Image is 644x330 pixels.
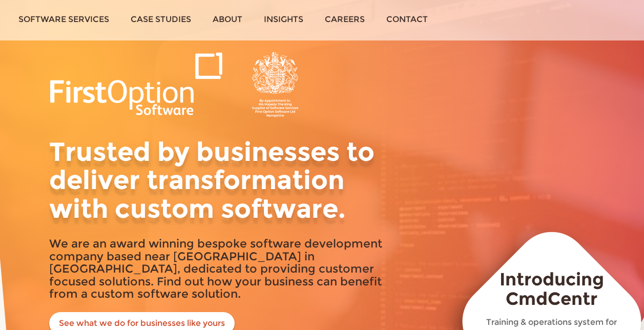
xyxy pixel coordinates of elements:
h3: Introducing CmdCentr [485,270,618,308]
h1: Trusted by businesses to deliver transformation with custom software. [49,138,408,224]
img: logowarrantside.png [49,52,305,117]
h2: We are an award winning bespoke software development company based near [GEOGRAPHIC_DATA] in [GEO... [49,237,408,300]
